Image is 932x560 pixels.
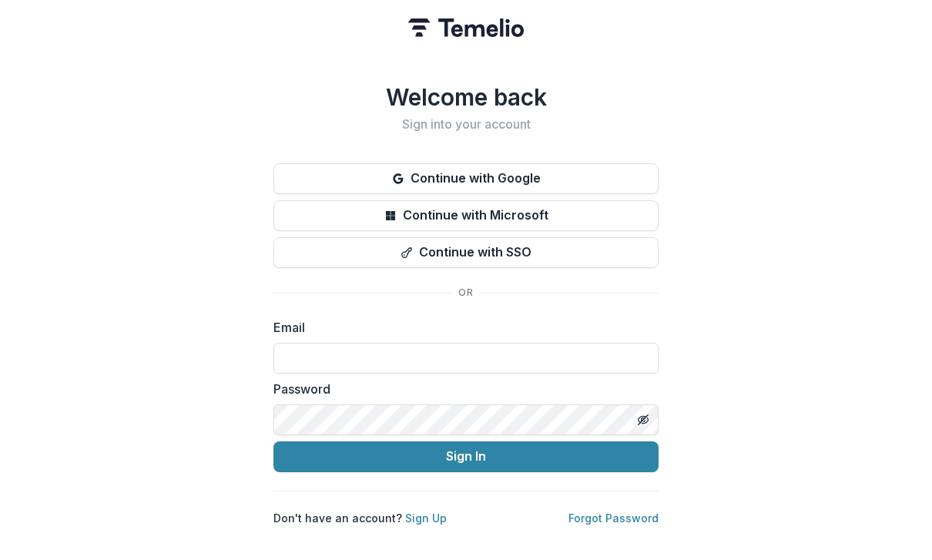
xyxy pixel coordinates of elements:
[273,318,649,337] label: Email
[631,407,655,432] button: Toggle password visibility
[273,441,659,472] button: Sign In
[273,510,447,526] p: Don't have an account?
[273,83,659,111] h1: Welcome back
[568,511,659,525] a: Forgot Password
[273,163,659,194] button: Continue with Google
[273,117,659,132] h2: Sign into your account
[273,200,659,231] button: Continue with Microsoft
[273,380,649,398] label: Password
[405,511,447,525] a: Sign Up
[408,18,524,37] img: Temelio
[273,237,659,268] button: Continue with SSO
